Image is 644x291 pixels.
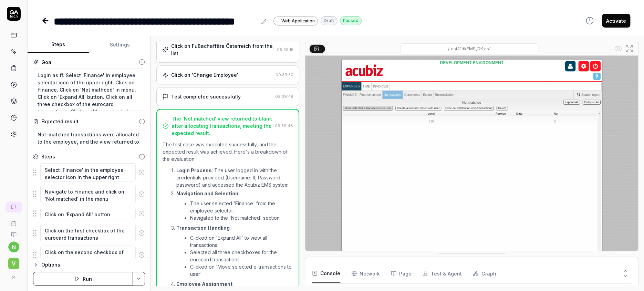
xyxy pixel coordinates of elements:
time: 09:39:48 [275,94,293,99]
span: V [8,258,19,269]
a: Web Application [273,16,318,25]
strong: Employee Assignment [176,281,232,287]
button: Graph [473,264,496,283]
a: Documentation [3,226,24,237]
button: Remove step [136,207,147,220]
div: Click on 'Change Employee' [171,71,238,79]
p: : The user logged in with the credentials provided (Username: ff, Password: password) and accesse... [176,167,293,188]
button: Open in full screen [624,43,635,54]
button: Network [351,264,380,283]
button: Remove step [136,187,147,201]
div: Options [41,261,145,269]
button: Remove step [136,166,147,179]
button: Settings [89,37,151,53]
li: Clicked on 'Move selected e-transactions to user'. [190,263,293,278]
p: : [176,280,293,288]
div: Draft [321,16,337,25]
strong: Transaction Handling [176,225,230,231]
img: Screenshot [305,56,638,264]
button: View version history [581,14,598,28]
a: New conversation [6,201,22,212]
div: Suggestions [33,224,145,242]
li: The user selected 'Finance' from the employee selector. [190,200,293,214]
time: 09:39:15 [277,47,293,52]
button: Remove step [136,226,147,240]
p: : [176,190,293,197]
div: Steps [41,153,55,160]
button: Console [312,264,340,283]
li: Clicked on 'Expand All' to view all transactions. [190,234,293,249]
div: Suggestions [33,163,145,182]
button: Options [33,261,145,269]
div: Suggestions [33,206,145,221]
button: Activate [602,14,630,28]
p: The test case was executed successfully, and the expected result was achieved. Here's a breakdown... [163,141,293,163]
strong: Navigation and Selection [176,190,238,196]
button: Run [33,272,133,285]
a: Book a call with us [3,215,24,226]
strong: Login Process [176,167,212,173]
button: Page [391,264,412,283]
button: Steps [28,37,89,53]
span: Web Application [281,18,315,24]
li: Navigated to the 'Not matched' section. [190,214,293,221]
p: : [176,224,293,231]
button: Remove step [136,248,147,262]
div: The 'Not matched' view returned to blank after allocating transactions, meeting the expected result. [172,115,272,137]
li: Selected all three checkboxes for the eurocard transactions. [190,249,293,263]
div: Expected result [41,118,79,125]
button: V [3,252,24,270]
div: Click on Fußachaffäre Österreich from the list [171,42,274,57]
div: Test completed successfully [171,93,241,100]
button: Test & Agent [423,264,462,283]
button: Show all interative elements [613,43,624,54]
div: Goal [41,59,53,66]
div: Suggestions [33,245,145,264]
time: 09:39:48 [275,123,293,128]
time: 09:39:30 [276,72,293,77]
div: Suggestions [33,185,145,204]
div: Passed [340,16,362,25]
button: n [8,241,19,252]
